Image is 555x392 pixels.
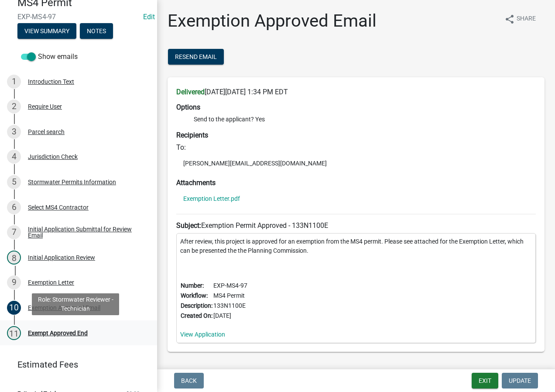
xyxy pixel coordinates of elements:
td: [DATE] [213,311,248,321]
span: Resend Email [175,53,217,60]
i: share [504,14,515,24]
button: Resend Email [168,49,224,65]
td: MS4 Permit [213,291,248,301]
wm-modal-confirm: Summary [17,28,76,35]
span: Back [181,377,197,384]
strong: Attachments [176,179,216,187]
a: Edit [143,13,155,21]
span: Update [509,377,531,384]
strong: Recipients [176,131,208,139]
td: EXP-MS4-97 [213,281,248,291]
strong: Delivered [176,88,205,96]
h6: Exemption Permit Approved - 133N1100E [176,221,536,230]
div: Role: Stormwater Reviewer - Technician [32,293,119,315]
div: Introduction Text [28,79,74,85]
td: 133N1100E [213,301,248,311]
span: EXP-MS4-97 [17,13,140,21]
h6: To: [176,143,536,151]
div: Exemption Letter [28,279,74,285]
div: 9 [7,275,21,289]
h6: [DATE][DATE] 1:34 PM EDT [176,88,536,96]
div: 7 [7,225,21,239]
a: View Application [180,331,225,338]
div: 11 [7,326,21,340]
button: Back [174,373,204,389]
a: Exemption Letter.pdf [183,196,240,202]
a: Estimated Fees [7,356,143,373]
button: Exit [472,373,498,389]
b: Workflow: [181,292,208,299]
b: Description: [181,302,212,309]
div: Stormwater Permits Information [28,179,116,185]
div: Initial Application Submittal for Review Email [28,226,143,238]
button: Notes [80,23,113,39]
p: After review, this project is approved for an exemption from the MS4 permit. Please see attached ... [180,237,532,255]
wm-modal-confirm: Notes [80,28,113,35]
button: View Summary [17,23,76,39]
div: 4 [7,150,21,164]
div: 2 [7,100,21,113]
h1: Exemption Approved Email [168,10,377,31]
div: 3 [7,125,21,139]
div: Exempt Approved End [28,330,88,336]
strong: Options [176,103,200,111]
div: Initial Application Review [28,254,95,261]
li: Send to the applicant? Yes [194,115,536,124]
b: Number: [181,282,204,289]
li: [PERSON_NAME][EMAIL_ADDRESS][DOMAIN_NAME] [176,157,536,170]
div: 6 [7,200,21,214]
b: Created On: [181,312,212,319]
button: Update [502,373,538,389]
div: Jurisdiction Check [28,154,78,160]
span: Share [517,14,536,24]
div: 1 [7,75,21,89]
div: Exemption Approved Email [28,305,100,311]
div: Select MS4 Contractor [28,204,89,210]
div: 10 [7,301,21,315]
div: 8 [7,251,21,265]
wm-modal-confirm: Edit Application Number [143,13,155,21]
div: Parcel search [28,129,65,135]
div: Require User [28,103,62,110]
label: Show emails [21,52,78,62]
div: 5 [7,175,21,189]
button: shareShare [497,10,543,28]
strong: Subject: [176,221,201,230]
